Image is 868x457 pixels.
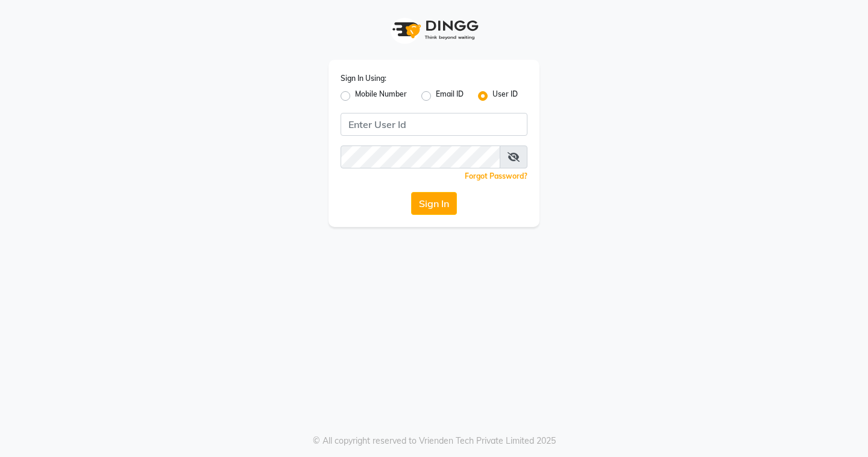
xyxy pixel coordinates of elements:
label: User ID [492,89,518,103]
a: Forgot Password? [465,171,527,181]
label: Mobile Number [355,89,407,103]
input: Username [341,145,500,168]
button: Sign In [411,192,457,215]
input: Username [341,113,527,136]
label: Email ID [436,89,464,103]
label: Sign In Using: [341,73,386,84]
img: logo1.svg [386,12,482,48]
